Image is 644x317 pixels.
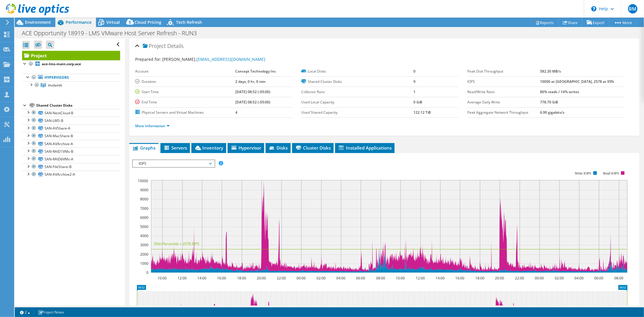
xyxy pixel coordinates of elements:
[22,171,120,178] a: SAN-AVArchive2-A
[236,79,266,84] b: 2 days, 0 hr, 0 min
[158,276,167,281] text: 10:00
[236,100,271,105] b: [DATE] 08:52 (-05:00)
[236,69,276,74] b: Concept Technology Inc
[146,270,148,275] text: 0
[154,241,199,246] text: 95th Percentile = 2578 IOPS
[269,145,288,151] span: Disks
[22,155,120,163] a: SAN-RAID6VMs-A
[135,89,236,95] label: Start Time
[19,30,206,36] h1: ACE Opportunity 18919 - LMS VMware Host Server Refresh - RUN3
[197,276,206,281] text: 14:00
[194,145,223,151] span: Inventory
[163,145,187,151] span: Servers
[317,276,326,281] text: 02:00
[135,79,236,85] label: Duration
[135,56,161,62] label: Prepared for:
[455,276,464,281] text: 16:00
[414,69,416,74] b: 0
[42,61,81,66] b: ace-lms-main.corp.ace
[16,308,34,316] a: 2
[495,276,504,281] text: 20:00
[614,276,623,281] text: 08:00
[22,125,120,132] a: SAN-AVShare-A
[301,79,414,85] label: Shared Cluster Disks
[301,89,414,95] label: Collector Runs
[196,56,265,62] a: [EMAIL_ADDRESS][DOMAIN_NAME]
[257,276,266,281] text: 20:00
[277,276,286,281] text: 22:00
[558,18,582,27] a: Share
[540,89,579,94] b: 86% reads / 14% writes
[236,89,271,94] b: [DATE] 08:52 (-05:00)
[135,99,236,105] label: End Time
[540,79,614,84] b: 10096 at [GEOGRAPHIC_DATA], 2578 at 95%
[22,74,120,81] a: Hypervisors
[231,145,261,151] span: Hypervisor
[135,19,161,25] span: Cloud Pricing
[140,187,148,192] text: 9000
[540,100,558,105] b: 778.70 GiB
[36,102,120,109] div: Shared Cluster Disks
[467,89,540,95] label: Read/Write Ratio
[22,60,120,68] a: ace-lms-main.corp.ace
[140,261,148,266] text: 1000
[591,6,597,11] svg: \n
[140,206,148,211] text: 7000
[178,276,187,281] text: 12:00
[136,160,211,167] span: IOPS
[66,19,92,25] span: Performance
[167,42,183,49] span: Details
[34,308,68,316] a: Project Notes
[609,18,637,27] a: More
[140,215,148,220] text: 6000
[356,276,365,281] text: 06:00
[414,79,416,84] b: 9
[416,276,425,281] text: 12:00
[22,81,120,89] a: HvilleHA
[530,18,559,27] a: Reports
[106,19,120,25] span: Virtual
[22,109,120,117] a: SAN-NextCloud-B
[25,19,51,25] span: Environment
[135,110,236,115] label: Physical Servers and Virtual Machines
[48,83,62,88] span: HvilleHA
[535,276,544,281] text: 00:00
[22,140,120,147] a: SAN-AVArchive-A
[140,233,148,238] text: 4000
[237,276,246,281] text: 18:00
[297,276,306,281] text: 00:00
[22,51,120,60] a: Project
[414,100,423,105] b: 0 GiB
[22,147,120,155] a: SAN-RAID1VMs-B
[140,224,148,229] text: 5000
[414,110,431,115] b: 122.12 TiB
[338,145,392,151] span: Installed Applications
[475,276,484,281] text: 18:00
[22,163,120,171] a: SAN-FileShare-B
[176,19,202,25] span: Tech Refresh
[295,145,331,151] span: Cluster Disks
[140,252,148,257] text: 2000
[162,56,265,62] span: [PERSON_NAME],
[540,110,564,115] b: 6.90 gigabits/s
[467,110,540,115] label: Peak Aggregate Network Throughput
[138,178,148,183] text: 10000
[236,110,238,115] b: 4
[467,99,540,105] label: Average Daily Write
[143,43,166,49] span: Project
[515,276,524,281] text: 22:00
[22,132,120,140] a: SAN-MacShare-B
[582,18,610,27] a: Export
[414,89,416,94] b: 1
[436,276,445,281] text: 14:00
[467,79,540,85] label: IOPS
[467,68,540,74] label: Peak Disk Throughput
[301,68,414,74] label: Local Disks
[132,145,155,151] span: Graphs
[140,197,148,202] text: 8000
[336,276,345,281] text: 04:00
[603,171,619,175] text: Read IOPS
[628,4,638,14] span: BM
[594,276,603,281] text: 06:00
[301,99,414,105] label: Used Local Capacity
